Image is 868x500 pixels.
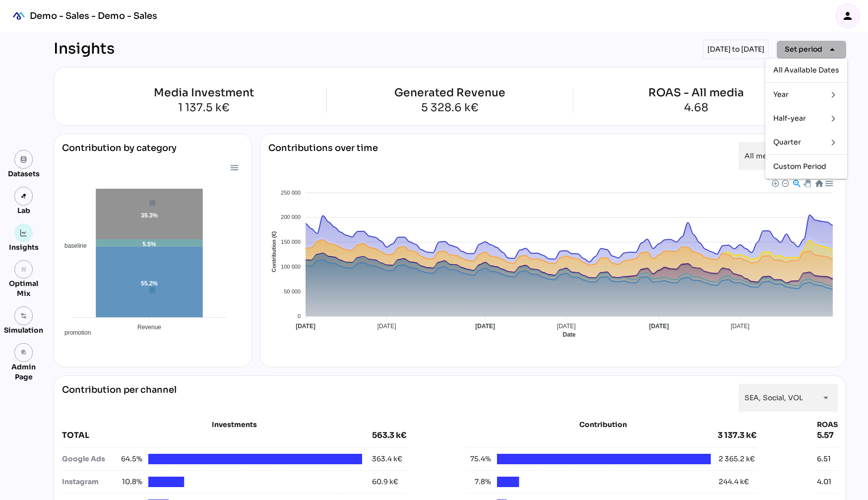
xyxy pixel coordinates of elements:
span: baseline [57,242,87,249]
div: Google Ads [62,454,119,464]
tspan: [DATE] [557,323,575,330]
text: Contribution (€) [270,231,276,272]
i: admin_panel_settings [20,349,27,356]
span: Set period [785,43,822,55]
div: [DATE] to [DATE] [703,40,769,59]
i: keyboard_arrow_right [827,113,839,125]
span: 64.5% [119,454,142,464]
div: Menu [824,179,832,187]
div: Insights [9,242,39,252]
tspan: [DATE] [377,323,396,330]
div: 4.68 [648,102,744,113]
div: All Available Dates [773,66,839,74]
div: Half-year [773,114,819,123]
div: Contribution [492,420,715,429]
div: Quarter [773,138,819,146]
div: 563.3 k€ [372,429,406,441]
tspan: 150 000 [281,239,301,245]
div: Media Investment [81,87,326,98]
div: Zoom In [771,179,778,186]
div: Year [773,90,819,99]
div: 1 137.5 k€ [81,102,326,113]
div: Investments [62,420,406,429]
div: Contribution by category [62,142,244,162]
tspan: 200 000 [281,214,301,220]
span: 10.8% [119,477,142,487]
div: 244.4 k€ [719,477,749,487]
i: keyboard_arrow_right [827,89,839,101]
div: Zoom Out [781,179,788,186]
div: Optimal Mix [4,279,43,298]
div: Insights [54,40,115,59]
i: arrow_drop_down [826,44,838,56]
div: Simulation [4,325,43,335]
tspan: [DATE] [649,323,669,330]
div: Demo - Sales - Demo - Sales [30,10,157,22]
div: ROAS [817,420,838,429]
div: 3 137.3 k€ [718,429,756,441]
button: Collapse "Set period" [777,41,846,59]
img: graph.svg [20,229,27,236]
i: keyboard_arrow_right [827,137,839,148]
div: Reset Zoom [814,179,822,187]
tspan: 100 000 [281,264,301,270]
tspan: 250 000 [281,190,301,196]
tspan: Revenue [137,324,161,331]
div: Instagram [62,477,119,487]
div: Admin Page [4,362,43,382]
span: All media [744,151,778,160]
div: Panning [803,180,809,186]
i: arrow_drop_down [820,392,832,404]
img: settings.svg [20,312,27,319]
tspan: 50 000 [284,288,301,294]
span: promotion [57,329,91,336]
i: grain [20,266,27,273]
div: 363.4 k€ [372,454,402,464]
div: Datasets [8,169,40,179]
div: TOTAL [62,429,372,441]
img: lab.svg [20,193,27,200]
div: 2 365.2 k€ [719,454,755,464]
div: Selection Zoom [792,179,800,187]
div: 4.01 [817,477,831,487]
div: 5 328.6 k€ [394,102,505,113]
img: data.svg [20,156,27,163]
span: SEA, Social, VOL [744,393,803,402]
tspan: [DATE] [296,323,315,330]
div: Menu [230,163,238,171]
div: Generated Revenue [394,87,505,98]
div: 5.57 [817,429,838,441]
div: Contribution per channel [62,384,177,412]
tspan: [DATE] [731,323,749,330]
tspan: [DATE] [475,323,495,330]
div: Custom Period [773,162,839,171]
span: 75.4% [467,454,491,464]
span: 7.8% [467,477,491,487]
i: person [842,10,854,22]
div: Lab [13,206,35,215]
text: Date [562,331,575,338]
div: 60.9 k€ [372,477,398,487]
div: 6.51 [817,454,831,464]
div: ROAS - All media [648,87,744,98]
div: Contributions over time [268,142,378,170]
div: mediaROI [8,5,30,27]
tspan: 0 [297,313,300,319]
